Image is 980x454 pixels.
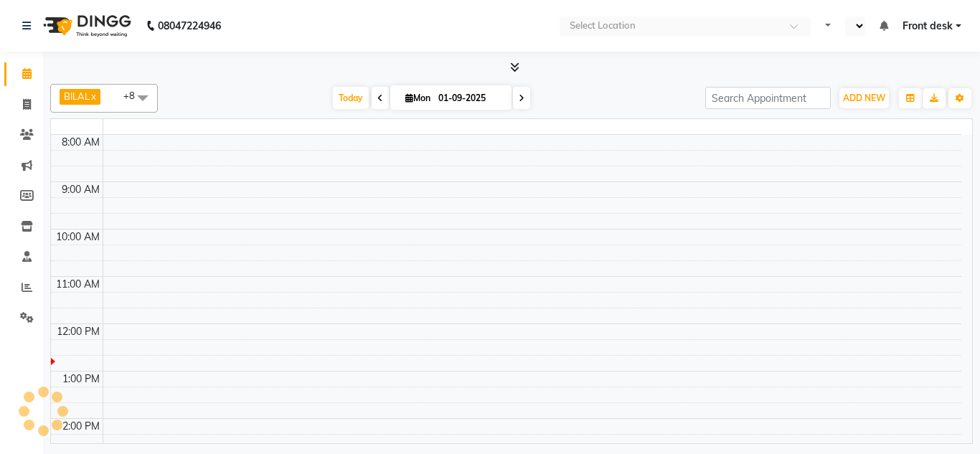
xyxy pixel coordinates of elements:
b: 08047224946 [158,6,221,46]
div: 9:00 AM [59,182,103,197]
span: +8 [123,90,146,101]
input: 2025-09-01 [434,88,506,109]
a: x [90,90,96,102]
div: 10:00 AM [53,230,103,245]
span: BILAL [64,90,90,102]
span: ADD NEW [843,93,885,103]
div: 1:00 PM [60,372,103,387]
span: Today [333,87,369,109]
input: Search Appointment [705,87,831,109]
div: 8:00 AM [59,135,103,150]
span: Mon [402,93,434,103]
button: ADD NEW [839,88,889,108]
div: 2:00 PM [60,419,103,434]
div: Select Location [570,19,636,33]
span: Front desk [903,19,953,34]
img: logo [37,6,135,46]
div: 11:00 AM [53,277,103,292]
div: 12:00 PM [54,324,103,339]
